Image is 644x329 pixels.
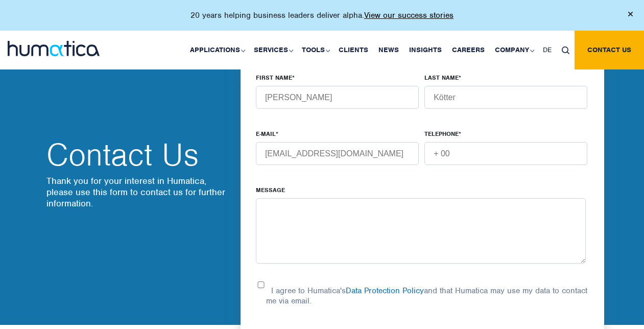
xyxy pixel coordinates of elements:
span: DE [543,45,552,54]
span: Message [256,186,285,194]
img: logo [8,41,100,56]
a: View our success stories [364,10,454,20]
input: Last name [424,86,587,109]
span: FIRST NAME [256,74,292,82]
a: Insights [404,31,447,69]
span: E-MAIL [256,130,276,138]
img: search_icon [562,46,569,54]
p: 20 years helping business leaders deliver alpha. [190,10,454,20]
a: Contact us [575,31,644,69]
a: News [373,31,404,69]
span: LAST NAME [424,74,459,82]
a: DE [538,31,557,69]
input: + 00 [424,142,587,165]
a: Applications [185,31,249,69]
a: Services [249,31,297,69]
a: Tools [297,31,333,69]
p: Thank you for your interest in Humatica, please use this form to contact us for further information. [46,175,230,209]
p: I agree to Humatica's and that Humatica may use my data to contact me via email. [266,286,587,306]
a: Clients [333,31,373,69]
span: TELEPHONE [424,130,459,138]
input: First name [256,86,419,109]
a: Careers [447,31,490,69]
input: I agree to Humatica'sData Protection Policyand that Humatica may use my data to contact me via em... [256,281,266,288]
a: Data Protection Policy [346,286,424,296]
h2: Contact Us [46,139,230,170]
a: Company [490,31,538,69]
input: name@company.com [256,142,419,165]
